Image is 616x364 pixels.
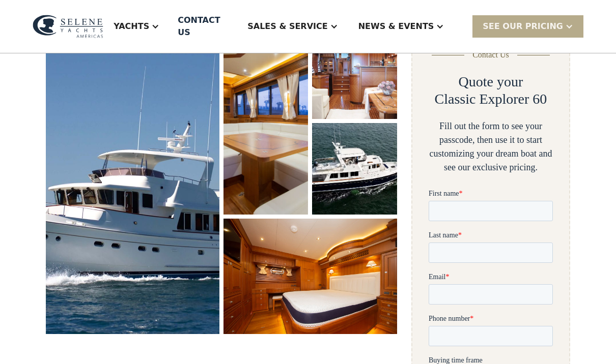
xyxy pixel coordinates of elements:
[459,73,523,90] h2: Quote your
[429,119,553,174] div: Fill out the form to see your passcode, then use it to start customizing your dream boat and see ...
[237,6,348,47] div: Sales & Service
[312,123,397,215] a: open lightbox
[178,14,229,39] div: Contact US
[114,20,149,33] div: Yachts
[247,20,327,33] div: Sales & Service
[348,6,455,47] div: News & EVENTS
[358,20,434,33] div: News & EVENTS
[223,27,308,215] a: open lightbox
[312,27,397,119] a: open lightbox
[33,15,103,38] img: logo
[435,90,547,108] h2: Classic Explorer 60
[103,6,170,47] div: Yachts
[46,27,219,334] a: open lightbox
[472,15,583,37] div: SEE Our Pricing
[472,49,509,61] div: Contact Us
[483,20,563,33] div: SEE Our Pricing
[223,219,397,334] a: open lightbox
